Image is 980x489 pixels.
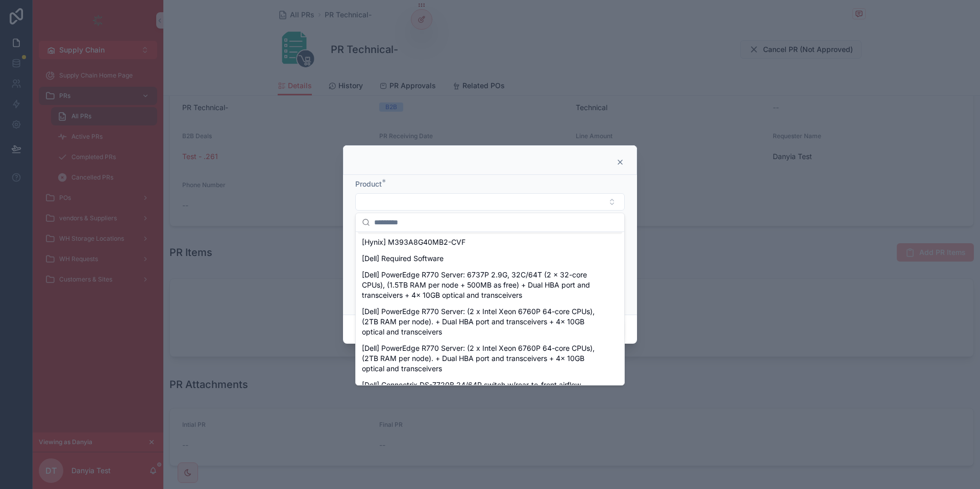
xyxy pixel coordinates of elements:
span: [Dell] PowerEdge R770 Server: 6737P 2.9G, 32C/64T (2 x 32-core CPUs), (1.5TB RAM per node + 500MB... [362,270,606,300]
span: [Dell] PowerEdge R770 Server: (2 x Intel Xeon 6760P 64-core CPUs), (2TB RAM per node). + Dual HBA... [362,306,606,337]
button: Select Button [355,193,625,211]
div: Suggestions [356,232,624,385]
span: [Dell] Required Software [362,253,444,264]
span: Product [355,179,382,188]
span: [Dell] Connectrix DS-7720B 24/64P switch w/rear-to-front airflow [362,380,581,390]
span: [Dell] PowerEdge R770 Server: (2 x Intel Xeon 6760P 64-core CPUs), (2TB RAM per node). + Dual HBA... [362,343,606,374]
span: [Hynix] M393A8G40MB2-CVF [362,237,465,247]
